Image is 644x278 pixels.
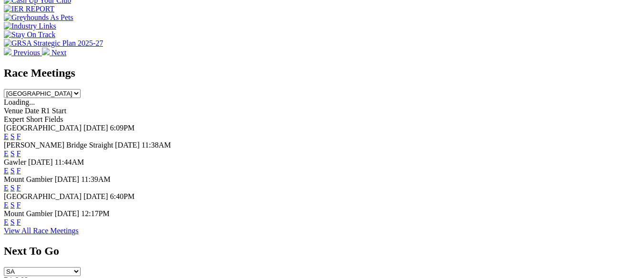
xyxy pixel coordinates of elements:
[110,124,135,132] span: 6:09PM
[4,30,55,39] img: Stay On Track
[110,192,135,200] span: 6:40PM
[4,39,103,48] img: GRSA Strategic Plan 2025-27
[4,201,9,209] a: E
[10,201,15,209] a: S
[10,149,15,158] a: S
[55,209,80,218] span: [DATE]
[4,132,9,140] a: E
[4,227,79,235] a: View All Race Meetings
[41,107,66,115] span: R1 Start
[4,107,23,115] span: Venue
[4,158,26,166] span: Gawler
[4,192,82,200] span: [GEOGRAPHIC_DATA]
[10,184,15,192] a: S
[17,201,21,209] a: F
[115,141,140,149] span: [DATE]
[4,218,9,226] a: E
[4,22,56,30] img: Industry Links
[17,149,21,158] a: F
[81,209,110,218] span: 12:17PM
[28,158,53,166] span: [DATE]
[42,49,66,57] a: Next
[4,175,53,183] span: Mount Gambier
[10,218,15,226] a: S
[4,184,9,192] a: E
[42,48,50,55] img: chevron-right-pager-white.svg
[26,115,43,123] span: Short
[83,124,108,132] span: [DATE]
[4,245,640,258] h2: Next To Go
[4,67,640,79] h2: Race Meetings
[25,107,39,115] span: Date
[4,141,113,149] span: [PERSON_NAME] Bridge Straight
[51,49,66,57] span: Next
[4,98,35,106] span: Loading...
[83,192,108,200] span: [DATE]
[10,167,15,175] a: S
[17,218,21,226] a: F
[81,175,111,183] span: 11:39AM
[4,167,9,175] a: E
[4,209,53,218] span: Mount Gambier
[17,132,21,140] a: F
[4,149,9,158] a: E
[142,141,171,149] span: 11:38AM
[55,175,80,183] span: [DATE]
[13,49,40,57] span: Previous
[10,132,15,140] a: S
[4,48,11,55] img: chevron-left-pager-white.svg
[4,5,54,13] img: IER REPORT
[55,158,84,166] span: 11:44AM
[4,13,73,22] img: Greyhounds As Pets
[4,49,42,57] a: Previous
[17,184,21,192] a: F
[4,115,24,123] span: Expert
[4,124,82,132] span: [GEOGRAPHIC_DATA]
[17,167,21,175] a: F
[44,115,63,123] span: Fields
